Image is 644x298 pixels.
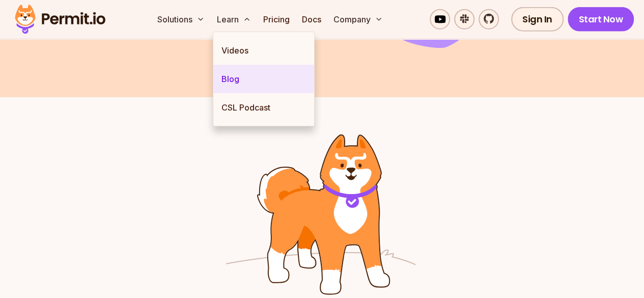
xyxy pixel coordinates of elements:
button: Solutions [153,9,209,30]
a: Pricing [259,9,294,30]
button: Company [329,9,387,30]
a: Sign In [511,7,564,32]
a: Videos [213,36,314,65]
a: Blog [213,65,314,93]
button: Learn [213,9,255,30]
a: Docs [298,9,325,30]
a: Start Now [568,7,634,32]
a: CSL Podcast [213,93,314,122]
img: Permit logo [10,2,110,37]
